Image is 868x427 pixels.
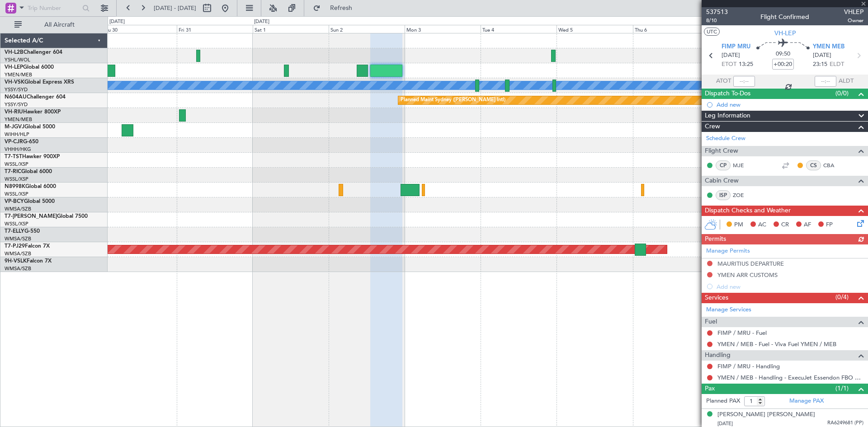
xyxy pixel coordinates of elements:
span: (1/1) [835,384,849,393]
span: T7-TST [5,154,22,160]
a: VH-L2BChallenger 604 [5,50,62,55]
a: FIMP / MRU - Handling [717,362,780,370]
a: Manage Services [706,305,751,314]
a: WIHH/HLP [5,131,29,138]
span: VH-LEP [774,28,796,38]
span: Pax [705,384,715,394]
span: ETOT [722,60,736,69]
span: Flight Crew [705,146,738,156]
span: N604AU [5,94,27,100]
span: Leg Information [705,111,750,121]
a: YSSY/SYD [5,101,28,108]
a: VP-BCYGlobal 5000 [5,199,55,204]
span: N8998K [5,184,25,189]
span: ELDT [830,60,844,69]
div: Tue 4 [481,25,557,33]
a: WMSA/SZB [5,265,31,272]
a: WMSA/SZB [5,235,31,242]
div: CS [806,160,821,170]
span: VHLEP [844,7,863,17]
span: RA6249681 (PP) [827,419,863,427]
label: Planned PAX [706,397,740,406]
a: YMEN/MEB [5,116,32,123]
div: CP [716,160,731,170]
span: VP-CJR [5,139,23,145]
span: FP [826,221,833,230]
span: T7-RIC [5,169,21,174]
a: WMSA/SZB [5,250,31,257]
span: [DATE] [813,51,831,60]
span: AF [804,221,811,230]
span: 537513 [706,7,728,17]
span: (0/4) [835,292,849,302]
div: [PERSON_NAME] [PERSON_NAME] [717,410,815,419]
span: PM [734,221,743,230]
a: VH-LEPGlobal 6000 [5,65,54,70]
span: Cabin Crew [705,176,739,186]
span: 23:15 [813,60,827,69]
button: All Aircraft [10,18,98,32]
a: VH-RIUHawker 800XP [5,109,61,115]
span: YMEN MEB [813,42,844,52]
span: Crew [705,122,720,132]
span: ATOT [716,77,731,86]
span: (0/0) [835,89,849,98]
span: 09:50 [776,50,790,59]
span: [DATE] [717,420,733,427]
a: VHHH/HKG [5,146,31,153]
a: T7-RICGlobal 6000 [5,169,52,174]
a: CBA [823,161,844,169]
span: VP-BCY [5,199,24,204]
span: T7-ELLY [5,229,24,234]
a: M-JGVJGlobal 5000 [5,124,55,130]
a: VP-CJRG-650 [5,139,38,145]
button: Refresh [309,1,363,15]
a: YSHL/WOL [5,56,30,63]
div: Wed 5 [557,25,632,33]
span: M-JGVJ [5,124,24,130]
span: Dispatch Checks and Weather [705,206,791,216]
span: Fuel [705,317,717,327]
a: T7-ELLYG-550 [5,229,40,234]
div: Sun 2 [329,25,405,33]
a: YSSY/SYD [5,86,28,93]
a: N8998KGlobal 6000 [5,184,56,189]
a: YMEN / MEB - Fuel - Viva Fuel YMEN / MEB [717,340,836,348]
div: Sat 1 [253,25,329,33]
span: 8/10 [706,17,728,24]
span: T7-PJ29 [5,244,25,249]
span: 9H-VSLK [5,258,27,264]
a: Manage PAX [789,397,824,406]
a: YMEN/MEB [5,71,32,78]
div: Mon 3 [405,25,481,33]
div: Flight Confirmed [760,12,809,22]
div: Thu 30 [101,25,177,33]
div: Thu 6 [633,25,709,33]
span: Dispatch To-Dos [705,89,750,99]
a: WMSA/SZB [5,206,31,212]
div: Add new [717,101,863,108]
span: ALDT [839,77,854,86]
a: MJE [733,161,753,169]
a: T7-PJ29Falcon 7X [5,244,50,249]
a: YMEN / MEB - Handling - ExecuJet Essendon FBO YMEN / MEB [717,374,863,381]
a: WSSL/XSP [5,161,28,168]
input: Trip Number [28,1,80,15]
a: FIMP / MRU - Fuel [717,329,767,337]
span: All Aircraft [24,22,95,28]
a: T7-[PERSON_NAME]Global 7500 [5,214,88,219]
span: Handling [705,350,731,361]
button: UTC [704,28,720,36]
div: Fri 31 [177,25,253,33]
span: Services [705,293,728,303]
a: WSSL/XSP [5,176,28,183]
span: CR [781,221,789,230]
span: Refresh [322,5,360,11]
span: [DATE] - [DATE] [154,4,196,12]
span: [DATE] [722,51,740,60]
a: N604AUChallenger 604 [5,94,66,100]
span: FIMP MRU [722,42,750,52]
div: ISP [716,190,731,200]
span: 13:25 [739,60,753,69]
div: [DATE] [254,18,269,26]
